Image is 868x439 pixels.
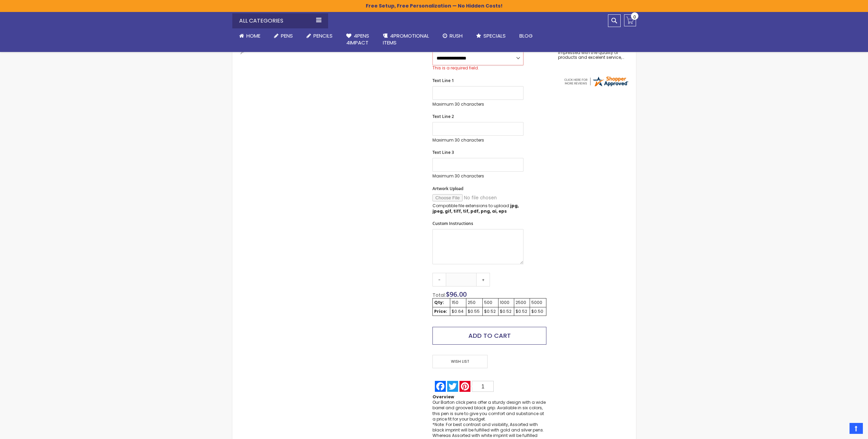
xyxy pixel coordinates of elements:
[624,14,636,26] a: 0
[558,45,624,60] div: returning customer, always impressed with the quality of products and excelent service, will retu...
[633,14,636,20] span: 0
[432,114,454,119] span: Text Line 2
[484,300,497,305] div: 500
[432,203,519,214] strong: jpg, jpeg, gif, tiff, tif, pdf, png, ai, eps
[232,28,267,43] a: Home
[563,83,629,89] a: 4pens.com certificate URL
[516,300,528,305] div: 2500
[513,28,540,43] a: Blog
[519,32,533,39] span: Blog
[469,28,513,43] a: Specials
[432,186,463,191] span: Artwork Upload
[850,423,863,434] a: Top
[313,32,333,39] span: Pencils
[500,309,513,314] div: $0.52
[432,78,454,83] span: Text Line 1
[563,75,629,88] img: 4pens.com widget logo
[516,309,528,314] div: $0.52
[383,32,429,46] span: 4PROMOTIONAL ITEMS
[450,32,463,39] span: Rush
[452,300,465,305] div: 150
[468,300,481,305] div: 250
[246,32,260,39] span: Home
[281,32,293,39] span: Pens
[434,381,446,392] a: Facebook
[468,309,481,314] div: $0.55
[432,327,546,345] button: Add to Cart
[450,290,467,299] span: 96.00
[432,394,454,400] strong: Overview
[432,221,473,226] span: Custom Instructions
[446,381,459,392] a: Twitter
[436,28,469,43] a: Rush
[434,300,444,305] strong: Qty:
[432,102,523,107] p: Maximum 30 characters
[459,381,494,392] a: Pinterest1
[481,384,484,389] span: 1
[468,331,511,340] span: Add to Cart
[432,137,523,143] p: Maximum 30 characters
[446,290,467,299] span: $
[432,173,523,179] p: Maximum 30 characters
[531,309,544,314] div: $0.50
[531,300,544,305] div: 5000
[432,149,454,155] span: Text Line 3
[484,309,497,314] div: $0.52
[432,355,489,368] a: Wish List
[476,273,490,287] a: +
[432,292,446,298] span: Total:
[500,300,513,305] div: 1000
[376,28,436,51] a: 4PROMOTIONALITEMS
[432,355,487,368] span: Wish List
[300,28,339,43] a: Pencils
[432,273,446,287] a: -
[267,28,300,43] a: Pens
[339,28,376,51] a: 4Pens4impact
[432,203,523,214] p: Compatible file extensions to upload:
[452,309,465,314] div: $0.64
[483,32,506,39] span: Specials
[434,308,447,314] strong: Price:
[346,32,369,46] span: 4Pens 4impact
[232,13,328,28] div: All Categories
[432,65,523,71] div: This is a required field.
